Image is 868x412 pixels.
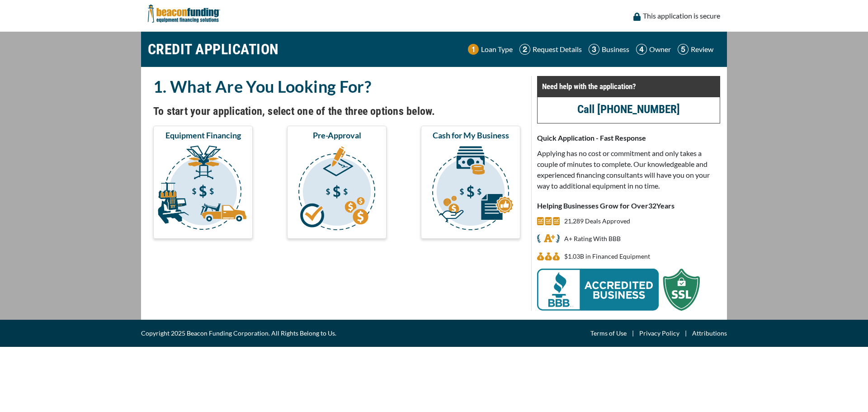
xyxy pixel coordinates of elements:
[691,44,713,55] p: Review
[639,328,679,339] a: Privacy Policy
[519,44,530,55] img: Step 2
[633,13,641,21] img: lock icon to convery security
[433,130,509,141] span: Cash for My Business
[287,126,387,239] button: Pre-Approval
[537,133,720,143] p: Quick Application - Fast Response
[423,144,519,235] img: Cash for My Business
[155,144,251,235] img: Equipment Financing
[542,81,715,92] p: Need help with the application?
[537,200,720,211] p: Helping Businesses Grow for Over Years
[537,148,720,191] p: Applying has no cost or commitment and only takes a couple of minutes to complete. Our knowledgea...
[313,130,361,141] span: Pre-Approval
[153,104,520,119] h4: To start your application, select one of the three options below.
[141,328,336,339] span: Copyright 2025 Beacon Funding Corporation. All Rights Belong to Us.
[678,44,689,55] img: Step 5
[679,328,692,339] span: |
[165,130,241,141] span: Equipment Financing
[153,76,520,97] h2: 1. What Are You Looking For?
[577,103,680,116] a: Call [PHONE_NUMBER]
[648,201,656,210] span: 32
[564,216,630,227] p: 21,289 Deals Approved
[649,44,671,55] p: Owner
[636,44,647,55] img: Step 4
[589,44,599,55] img: Step 3
[289,144,385,235] img: Pre-Approval
[627,328,639,339] span: |
[590,328,627,339] a: Terms of Use
[533,44,582,55] p: Request Details
[153,126,253,239] button: Equipment Financing
[148,36,279,62] h1: CREDIT APPLICATION
[564,233,621,244] p: A+ Rating With BBB
[468,44,479,55] img: Step 1
[564,251,650,262] p: $1.03B in Financed Equipment
[481,44,513,55] p: Loan Type
[537,269,700,311] img: BBB Acredited Business and SSL Protection
[421,126,520,239] button: Cash for My Business
[643,10,720,21] p: This application is secure
[602,44,629,55] p: Business
[692,328,727,339] a: Attributions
